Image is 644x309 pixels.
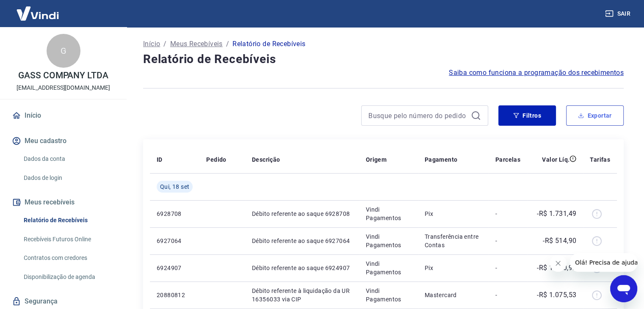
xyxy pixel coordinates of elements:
[226,39,229,49] p: /
[20,249,116,267] a: Contratos com credores
[368,109,467,122] input: Busque pelo número do pedido
[366,232,411,249] p: Vindi Pagamentos
[495,264,520,272] p: -
[20,231,116,248] a: Recebíveis Futuros Online
[495,237,520,245] p: -
[366,259,411,276] p: Vindi Pagamentos
[566,105,624,126] button: Exportar
[160,182,189,191] span: Qui, 18 set
[157,291,193,299] p: 20880812
[47,34,80,68] div: G
[425,155,458,164] p: Pagamento
[143,51,624,68] h4: Relatório de Recebíveis
[10,106,116,125] a: Início
[157,210,193,218] p: 6928708
[20,169,116,187] a: Dados de login
[603,6,634,22] button: Sair
[206,155,226,164] p: Pedido
[10,193,116,212] button: Meus recebíveis
[495,291,520,299] p: -
[143,39,160,49] a: Início
[157,264,193,272] p: 6924907
[252,237,352,245] p: Débito referente ao saque 6927064
[537,290,576,300] p: -R$ 1.075,53
[610,275,637,302] iframe: Botão para abrir a janela de mensagens
[157,155,163,164] p: ID
[163,39,166,49] p: /
[495,210,520,218] p: -
[17,83,110,92] p: [EMAIL_ADDRESS][DOMAIN_NAME]
[5,6,71,13] span: Olá! Precisa de ajuda?
[157,237,193,245] p: 6927064
[252,155,280,164] p: Descrição
[537,263,576,273] p: -R$ 1.000,92
[449,68,624,78] a: Saiba como funciona a programação dos recebimentos
[366,205,411,222] p: Vindi Pagamentos
[232,39,305,49] p: Relatório de Recebíveis
[537,209,576,219] p: -R$ 1.731,49
[20,212,116,229] a: Relatório de Recebíveis
[252,287,352,303] p: Débito referente à liquidação da UR 16356033 via CIP
[550,255,567,272] iframe: Fechar mensagem
[498,105,556,126] button: Filtros
[252,210,352,218] p: Débito referente ao saque 6928708
[425,232,482,249] p: Transferência entre Contas
[570,253,637,272] iframe: Mensagem da empresa
[20,150,116,168] a: Dados da conta
[10,132,116,150] button: Meu cadastro
[425,291,482,299] p: Mastercard
[543,236,576,246] p: -R$ 514,90
[20,268,116,286] a: Disponibilização de agenda
[425,264,482,272] p: Pix
[425,210,482,218] p: Pix
[10,0,65,26] img: Vindi
[170,39,223,49] a: Meus Recebíveis
[542,155,569,164] p: Valor Líq.
[366,155,387,164] p: Origem
[495,155,520,164] p: Parcelas
[18,71,108,80] p: GASS COMPANY LTDA
[590,155,610,164] p: Tarifas
[252,264,352,272] p: Débito referente ao saque 6924907
[366,287,411,303] p: Vindi Pagamentos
